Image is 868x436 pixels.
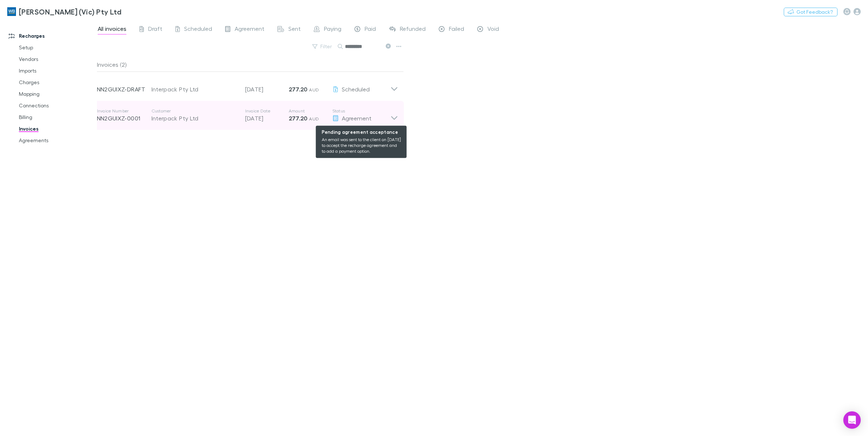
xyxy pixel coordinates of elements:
[7,7,16,16] img: William Buck (Vic) Pty Ltd's Logo
[289,86,308,93] strong: 277.20
[97,108,151,114] p: Invoice Number
[289,115,308,122] strong: 277.20
[12,123,102,135] a: Invoices
[400,25,426,34] span: Refunded
[12,111,102,123] a: Billing
[843,411,861,429] div: Open Intercom Messenger
[151,114,238,123] div: Interpack Pty Ltd
[235,25,264,34] span: Agreement
[12,65,102,77] a: Imports
[1,30,102,42] a: Recharges
[91,101,404,130] div: Invoice NumberNN2GUIXZ-0001CustomerInterpack Pty LtdInvoice Date[DATE]Amount277.20 AUDStatus
[148,25,162,34] span: Draft
[449,25,464,34] span: Failed
[12,100,102,111] a: Connections
[12,53,102,65] a: Vendors
[332,108,390,114] p: Status
[324,25,341,34] span: Paying
[289,108,332,114] p: Amount
[98,25,126,34] span: All invoices
[784,8,837,16] button: Got Feedback?
[12,88,102,100] a: Mapping
[12,42,102,53] a: Setup
[309,87,319,92] span: AUD
[91,72,404,101] div: NN2GUIXZ-DRAFTInterpack Pty Ltd[DATE]277.20 AUDScheduled
[151,108,238,114] p: Customer
[342,86,370,92] span: Scheduled
[12,77,102,88] a: Charges
[97,114,151,123] p: NN2GUIXZ-0001
[19,7,121,16] h3: [PERSON_NAME] (Vic) Pty Ltd
[97,85,151,94] p: NN2GUIXZ-DRAFT
[245,114,289,123] p: [DATE]
[151,85,238,94] div: Interpack Pty Ltd
[309,42,336,51] button: Filter
[309,116,319,122] span: AUD
[288,25,301,34] span: Sent
[3,3,126,20] a: [PERSON_NAME] (Vic) Pty Ltd
[245,85,289,94] p: [DATE]
[12,135,102,146] a: Agreements
[245,108,289,114] p: Invoice Date
[184,25,212,34] span: Scheduled
[487,25,499,34] span: Void
[365,25,376,34] span: Paid
[342,115,372,122] span: Agreement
